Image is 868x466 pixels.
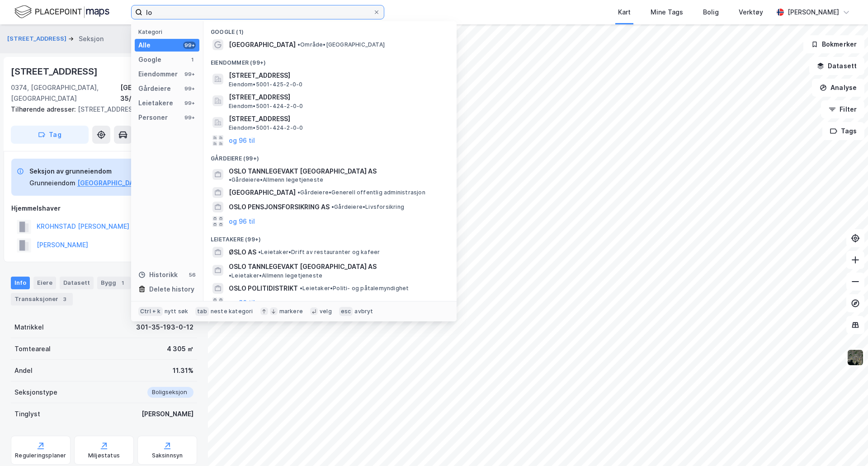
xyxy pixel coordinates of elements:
div: Hjemmelshaver [11,203,197,214]
div: 1 [189,56,196,63]
span: Område • [GEOGRAPHIC_DATA] [297,41,385,48]
div: 56 [189,271,196,278]
div: 4 305 ㎡ [167,344,193,354]
div: Alle [138,40,151,51]
div: Historikk [138,269,178,280]
div: Miljøstatus [88,452,120,459]
div: [STREET_ADDRESS] [11,104,190,115]
span: • [229,176,231,183]
div: Transaksjoner [11,293,73,306]
button: [STREET_ADDRESS] [7,34,68,43]
div: Kart [618,7,631,18]
div: Gårdeiere (99+) [203,148,457,164]
div: Mine Tags [651,7,683,18]
div: Bolig [703,7,719,18]
div: Reguleringsplaner [15,452,66,459]
div: Bygg [97,277,131,289]
img: 9k= [847,349,864,366]
span: [GEOGRAPHIC_DATA] [229,187,296,198]
span: Leietaker • Allmenn legetjeneste [229,272,322,279]
div: 1 [118,278,127,287]
div: Eiere [33,277,56,289]
span: Gårdeiere • Generell offentlig administrasjon [297,189,425,196]
div: Info [11,277,30,289]
button: og 96 til [229,297,255,308]
div: 99+ [183,114,196,121]
span: Tilhørende adresser: [11,105,78,113]
span: • [258,249,261,255]
div: 99+ [183,85,196,92]
div: Seksjon av grunneiendom [29,166,170,177]
span: ØSLO AS [229,247,256,258]
div: Leietakere (99+) [203,229,457,245]
button: Analyse [812,79,864,97]
div: neste kategori [211,308,253,315]
span: [STREET_ADDRESS] [229,92,446,103]
div: Tomteareal [14,344,51,354]
div: Eiendommer [138,69,178,80]
button: Datasett [809,57,864,75]
button: Filter [821,100,864,118]
div: Verktøy [739,7,763,18]
span: [STREET_ADDRESS] [229,70,446,81]
div: 301-35-193-0-12 [136,322,193,333]
span: OSLO POLITIDISTRIKT [229,283,298,294]
span: • [297,41,300,48]
div: Andel [14,365,33,376]
div: nytt søk [165,308,189,315]
span: Eiendom • 5001-425-2-0-0 [229,81,302,88]
span: OSLO PENSJONSFORSIKRING AS [229,202,330,212]
button: og 96 til [229,216,255,227]
div: Matrikkel [14,322,44,333]
span: Leietaker • Drift av restauranter og kafeer [258,249,380,256]
div: Seksjonstype [14,387,57,398]
button: Tag [11,126,89,144]
button: og 96 til [229,135,255,146]
span: • [331,203,334,210]
span: Eiendom • 5001-424-2-0-0 [229,124,303,132]
div: 0374, [GEOGRAPHIC_DATA], [GEOGRAPHIC_DATA] [11,82,120,104]
span: • [300,285,302,292]
div: Tinglyst [14,409,40,419]
div: velg [320,308,332,315]
div: markere [279,308,303,315]
div: Seksjon [79,33,104,44]
div: Delete history [149,284,194,295]
span: [STREET_ADDRESS] [229,113,446,124]
div: Google [138,54,161,65]
div: Gårdeiere [138,83,171,94]
div: Leietakere [138,98,173,108]
button: Tags [822,122,864,140]
div: 99+ [183,99,196,107]
div: [STREET_ADDRESS] [11,64,99,79]
span: • [229,272,231,279]
span: • [297,189,300,196]
button: [GEOGRAPHIC_DATA], 35/193 [77,178,170,188]
div: 3 [60,295,69,304]
iframe: Chat Widget [823,423,868,466]
div: 99+ [183,71,196,78]
div: Eiendommer (99+) [203,52,457,68]
div: Kategori [138,28,199,35]
div: Kontrollprogram for chat [823,423,868,466]
div: Saksinnsyn [152,452,183,459]
button: Bokmerker [803,35,864,53]
div: 11.31% [173,365,193,376]
img: logo.f888ab2527a4732fd821a326f86c7f29.svg [14,4,109,20]
div: tab [195,307,209,316]
div: Grunneiendom [29,178,75,188]
div: [PERSON_NAME] [142,409,193,419]
span: Leietaker • Politi- og påtalemyndighet [300,285,409,292]
div: Ctrl + k [138,307,163,316]
div: esc [339,307,353,316]
div: 99+ [183,42,196,49]
span: Gårdeiere • Livsforsikring [331,203,404,211]
div: avbryt [354,308,373,315]
span: OSLO TANNLEGEVAKT [GEOGRAPHIC_DATA] AS [229,261,377,272]
div: Personer [138,112,168,123]
span: OSLO TANNLEGEVAKT [GEOGRAPHIC_DATA] AS [229,166,377,177]
div: [PERSON_NAME] [788,7,839,18]
div: Google (1) [203,21,457,38]
div: Datasett [60,277,94,289]
span: [GEOGRAPHIC_DATA] [229,39,296,50]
